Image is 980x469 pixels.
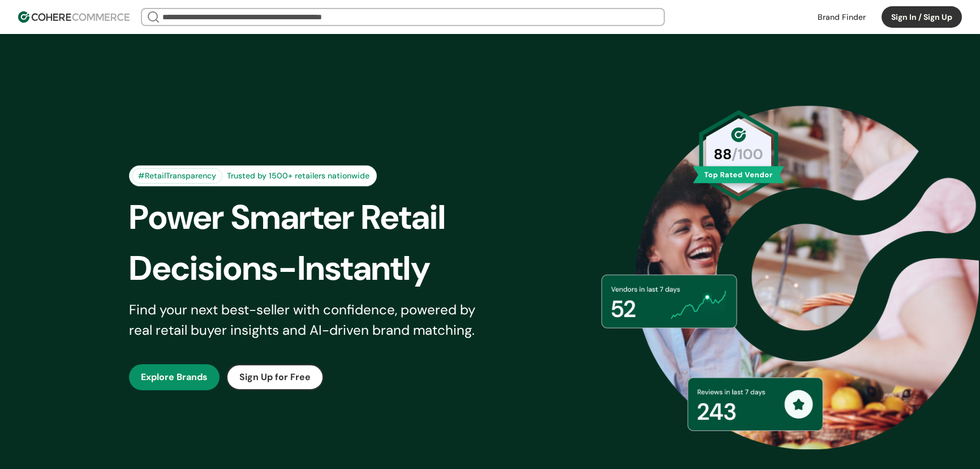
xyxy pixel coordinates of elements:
button: Sign In / Sign Up [882,6,962,28]
div: #RetailTransparency [132,168,222,184]
button: Explore Brands [129,364,220,390]
div: Power Smarter Retail [129,192,509,243]
div: Decisions-Instantly [129,243,509,294]
img: Cohere Logo [18,11,130,23]
div: Find your next best-seller with confidence, powered by real retail buyer insights and AI-driven b... [129,300,490,340]
button: Sign Up for Free [226,364,324,390]
div: Trusted by 1500+ retailers nationwide [222,170,374,182]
